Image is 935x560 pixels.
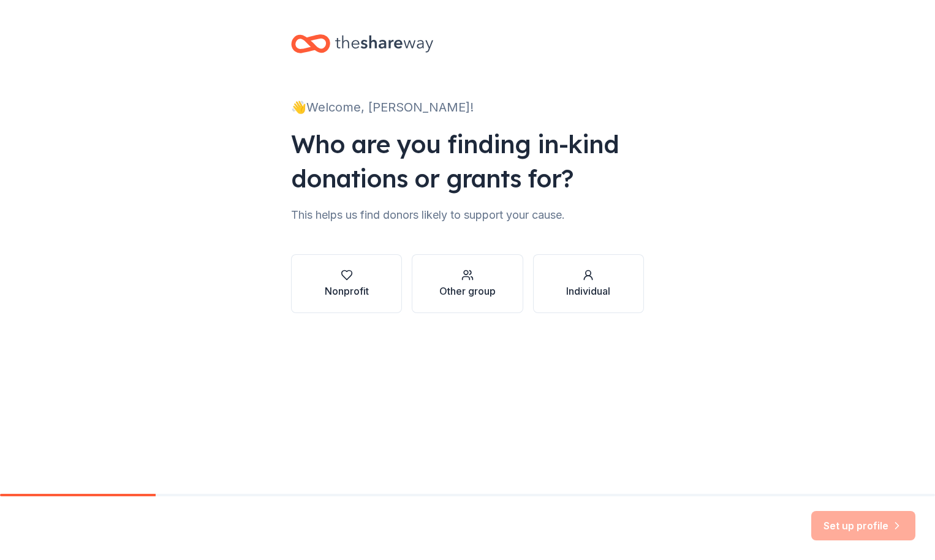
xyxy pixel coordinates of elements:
[291,127,644,195] div: Who are you finding in-kind donations or grants for?
[291,97,644,117] div: 👋 Welcome, [PERSON_NAME]!
[566,284,610,298] div: Individual
[291,254,402,313] button: Nonprofit
[291,205,644,225] div: This helps us find donors likely to support your cause.
[412,254,523,313] button: Other group
[533,254,644,313] button: Individual
[325,284,369,298] div: Nonprofit
[439,284,496,298] div: Other group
